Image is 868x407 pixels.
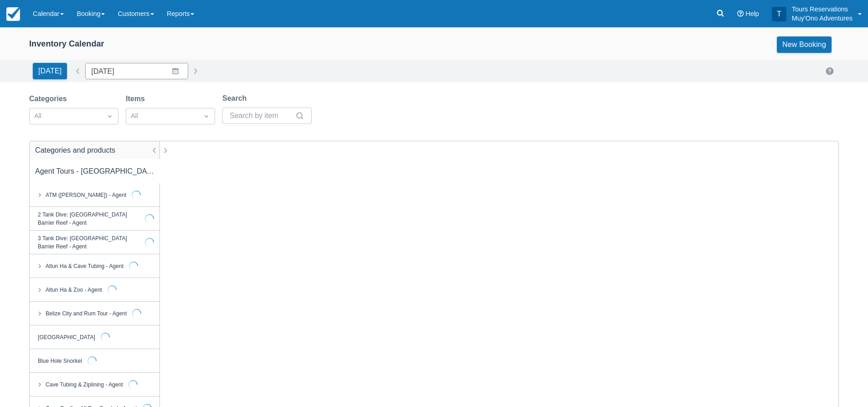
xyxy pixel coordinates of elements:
i: Help [737,10,744,17]
p: Muy'Ono Adventures [792,14,853,23]
a: New Booking [777,36,832,53]
img: checkfront-main-nav-mini-logo.png [6,7,20,21]
div: T [772,7,786,21]
div: Cave Tubing & Ziplining - Agent [46,380,123,388]
span: Dropdown icon [105,112,114,121]
label: Search [222,93,250,104]
div: 3 Tank Dive: [GEOGRAPHIC_DATA] Barrier Reef - Agent [38,234,139,250]
button: [DATE] [33,63,67,79]
input: Search by item [230,108,293,124]
input: Date [85,63,188,79]
div: Blue Hole Snorkel [38,356,82,365]
span: Dropdown icon [202,112,211,121]
span: Help [745,10,759,17]
div: Agent Tours - [GEOGRAPHIC_DATA][PERSON_NAME] Caulker/[GEOGRAPHIC_DATA] City Tours [35,165,154,176]
label: Items [126,93,149,104]
div: [GEOGRAPHIC_DATA] [38,333,95,341]
div: 2 Tank Dive: [GEOGRAPHIC_DATA] Barrier Reef - Agent [38,210,139,227]
div: Belize City and Rum Tour - Agent [46,309,127,317]
div: Inventory Calendar [29,39,104,49]
label: Categories [29,93,71,104]
div: Altun Ha & Cave Tubing - Agent [46,262,123,270]
div: ATM ([PERSON_NAME]) - Agent [46,191,126,199]
div: Categories and products [35,144,115,155]
div: Altun Ha & Zoo - Agent [46,285,102,294]
p: Tours Reservations [792,5,853,14]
